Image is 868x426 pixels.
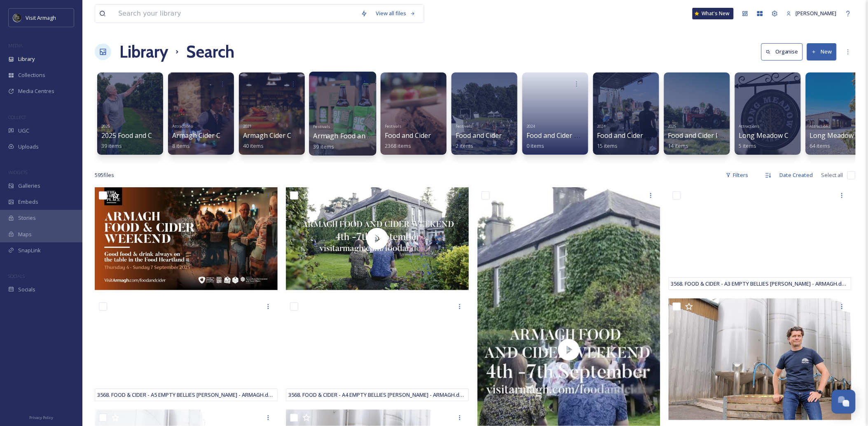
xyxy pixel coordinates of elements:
[314,142,335,150] span: 39 items
[172,121,246,149] a: AttractionsArmagh Cider Company8 items
[18,71,45,79] span: Collections
[739,142,757,149] span: 5 items
[172,123,193,129] span: Attractions
[18,247,41,254] span: SnapLink
[119,40,168,64] a: Library
[8,273,25,279] span: SOCIALS
[597,142,618,149] span: 15 items
[385,142,411,149] span: 2368 items
[101,123,110,129] span: 2025
[385,123,401,129] span: Festivals
[526,121,643,149] a: 2024Food and Cider 2025 [PERSON_NAME]0 items
[372,5,420,21] a: View all files
[761,43,803,60] button: Organise
[761,43,807,60] a: Organise
[13,14,21,22] img: THE-FIRST-PLACE-VISIT-ARMAGH.COM-BLACK.jpg
[832,390,856,414] button: Open Chat
[18,286,35,293] span: Socials
[95,187,278,290] img: 4925. FOOD & CIDER WEEKEND 2025 1920x1080 VIDEO.jpg
[8,42,23,49] span: MEDIA
[101,142,122,149] span: 39 items
[26,14,56,21] span: Visit Armagh
[668,121,864,149] a: 2025Food and Cider Images for PA and [GEOGRAPHIC_DATA] [DATE]14 items
[597,123,606,129] span: 2024
[18,182,40,190] span: Galleries
[597,131,725,140] span: Food and Cider Event press imagery 2024
[95,171,114,179] span: 595 file s
[101,121,195,149] a: 20252025 Food and Cider Collateral39 items
[243,131,381,140] span: Armagh Cider Company Food and CIder 2021
[29,415,53,420] span: Privacy Policy
[671,280,851,287] span: 3568. FOOD & CIDER - A3 EMPTY BELLIES [PERSON_NAME] - ARMAGH.docx
[810,123,831,129] span: Attractions
[18,198,38,206] span: Embeds
[693,8,734,19] a: What's New
[456,121,502,149] a: FestivalsFood and Cider2 items
[288,391,468,398] span: 3568. FOOD & CIDER - A4 EMPTY BELLIES [PERSON_NAME] - ARMAGH.docx
[29,412,53,422] a: Privacy Policy
[18,55,35,63] span: Library
[114,5,357,23] input: Search your library
[97,391,277,398] span: 3568. FOOD & CIDER - A5 EMPTY BELLIES [PERSON_NAME] - ARMAGH.docx
[18,230,32,238] span: Maps
[782,5,841,21] a: [PERSON_NAME]
[314,131,488,140] span: Armagh Food and Cider Weekend [GEOGRAPHIC_DATA]
[526,131,643,140] span: Food and Cider 2025 [PERSON_NAME]
[314,123,330,129] span: Festivals
[739,131,801,140] span: Long Meadow Cider
[18,143,39,151] span: Uploads
[385,131,431,140] span: Food and Cider
[8,169,27,175] span: WIDGETS
[669,298,852,420] img: ABC_230725PM_McIvors - 0010.JPG
[101,131,195,140] span: 2025 Food and Cider Collateral
[243,123,251,129] span: 2021
[243,142,264,149] span: 40 items
[668,131,864,140] span: Food and Cider Images for PA and [GEOGRAPHIC_DATA] [DATE]
[186,40,234,64] h1: Search
[526,142,544,149] span: 0 items
[172,131,246,140] span: Armagh Cider Company
[456,142,473,149] span: 2 items
[18,127,29,135] span: UGC
[821,171,843,179] span: Select all
[739,121,801,149] a: AttractionsLong Meadow Cider5 items
[456,131,502,140] span: Food and Cider
[286,298,469,401] iframe: msdoc-iframe
[18,87,54,95] span: Media Centres
[776,167,817,183] div: Date Created
[807,43,837,60] button: New
[456,123,472,129] span: Festivals
[796,9,837,17] span: [PERSON_NAME]
[385,121,431,149] a: FestivalsFood and Cider2368 items
[669,187,852,290] iframe: msdoc-iframe
[739,123,760,129] span: Attractions
[314,121,488,150] a: FestivalsArmagh Food and Cider Weekend [GEOGRAPHIC_DATA]39 items
[172,142,190,149] span: 8 items
[526,123,535,129] span: 2024
[8,114,26,120] span: COLLECT
[243,121,381,149] a: 2021Armagh Cider Company Food and CIder 202140 items
[597,121,725,149] a: 2024Food and Cider Event press imagery 202415 items
[722,167,753,183] div: Filters
[95,298,278,401] iframe: msdoc-iframe
[668,123,676,129] span: 2025
[668,142,689,149] span: 14 items
[810,142,831,149] span: 64 items
[286,187,469,290] img: thumbnail
[18,214,36,222] span: Stories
